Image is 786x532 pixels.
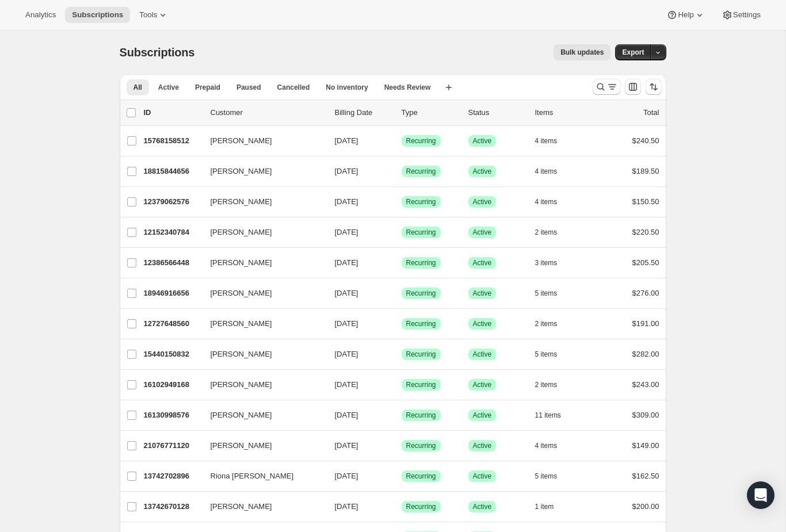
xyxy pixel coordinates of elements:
div: IDCustomerBilling DateTypeStatusItemsTotal [144,107,659,118]
span: [DATE] [335,258,358,267]
div: 13742702896Riona [PERSON_NAME][DATE]SuccessRecurringSuccessActive5 items$162.50 [144,468,659,484]
button: [PERSON_NAME] [204,406,319,424]
span: $200.00 [632,502,659,511]
p: 18815844656 [144,166,201,177]
span: Settings [733,10,761,20]
span: Active [473,411,492,420]
p: 18946916656 [144,288,201,299]
button: Customize table column order and visibility [625,79,641,95]
p: 12379062576 [144,196,201,208]
span: Cancelled [277,83,310,92]
button: Export [615,44,651,60]
span: Recurring [406,289,436,298]
span: Recurring [406,472,436,481]
button: [PERSON_NAME] [204,497,319,516]
button: [PERSON_NAME] [204,193,319,211]
span: Recurring [406,197,436,206]
div: 16102949168[PERSON_NAME][DATE]SuccessRecurringSuccessActive2 items$243.00 [144,377,659,393]
p: 12727648560 [144,318,201,330]
span: 2 items [535,319,558,328]
span: Active [473,167,492,176]
span: [DATE] [335,380,358,389]
p: 12152340784 [144,227,201,238]
button: Search and filter results [593,79,620,95]
span: [PERSON_NAME] [211,349,272,360]
span: [DATE] [335,350,358,358]
span: [PERSON_NAME] [211,196,272,208]
span: $150.50 [632,197,659,206]
span: [PERSON_NAME] [211,135,272,147]
span: Active [473,136,492,146]
button: 4 items [535,163,570,179]
div: Type [402,107,459,118]
button: Create new view [440,79,458,95]
span: [PERSON_NAME] [211,318,272,330]
span: Prepaid [195,83,220,92]
button: [PERSON_NAME] [204,376,319,394]
span: [PERSON_NAME] [211,166,272,177]
span: No inventory [326,83,368,92]
span: Recurring [406,380,436,389]
p: Billing Date [335,107,392,118]
span: Active [473,197,492,206]
span: 4 items [535,167,558,176]
span: [DATE] [335,411,358,419]
span: Recurring [406,136,436,146]
div: 12386566448[PERSON_NAME][DATE]SuccessRecurringSuccessActive3 items$205.50 [144,255,659,271]
button: 4 items [535,194,570,210]
span: 5 items [535,472,558,481]
span: $205.50 [632,258,659,267]
button: 2 items [535,316,570,332]
p: 15440150832 [144,349,201,360]
button: Subscriptions [65,7,130,23]
button: [PERSON_NAME] [204,345,319,363]
span: Riona [PERSON_NAME] [211,470,294,482]
button: 2 items [535,224,570,240]
div: 12379062576[PERSON_NAME][DATE]SuccessRecurringSuccessActive4 items$150.50 [144,194,659,210]
span: All [133,83,142,92]
span: Active [473,319,492,328]
span: [DATE] [335,167,358,175]
div: 13742670128[PERSON_NAME][DATE]SuccessRecurringSuccessActive1 item$200.00 [144,499,659,515]
button: 11 items [535,407,574,423]
span: $162.50 [632,472,659,480]
span: $276.00 [632,289,659,297]
span: [PERSON_NAME] [211,257,272,269]
span: [PERSON_NAME] [211,288,272,299]
span: Needs Review [384,83,431,92]
span: Active [473,380,492,389]
button: Settings [715,7,768,23]
button: [PERSON_NAME] [204,284,319,303]
span: [DATE] [335,319,358,328]
button: Help [659,7,712,23]
button: [PERSON_NAME] [204,315,319,333]
button: 5 items [535,346,570,362]
span: $282.00 [632,350,659,358]
span: Subscriptions [72,10,123,20]
button: Sort the results [646,79,662,95]
p: ID [144,107,201,118]
p: 15768158512 [144,135,201,147]
button: Bulk updates [554,44,611,60]
button: Analytics [18,7,63,23]
span: Bulk updates [560,48,604,57]
span: Recurring [406,319,436,328]
button: 5 items [535,285,570,301]
div: 15440150832[PERSON_NAME][DATE]SuccessRecurringSuccessActive5 items$282.00 [144,346,659,362]
span: 5 items [535,350,558,359]
span: 3 items [535,258,558,267]
span: Analytics [25,10,56,20]
span: Recurring [406,167,436,176]
button: [PERSON_NAME] [204,254,319,272]
button: 2 items [535,377,570,393]
p: Status [468,107,526,118]
span: [PERSON_NAME] [211,227,272,238]
p: 13742702896 [144,470,201,482]
span: [DATE] [335,136,358,145]
span: [PERSON_NAME] [211,501,272,512]
p: Customer [211,107,326,118]
span: Active [473,350,492,359]
div: 12152340784[PERSON_NAME][DATE]SuccessRecurringSuccessActive2 items$220.50 [144,224,659,240]
span: 2 items [535,228,558,237]
span: Active [473,289,492,298]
